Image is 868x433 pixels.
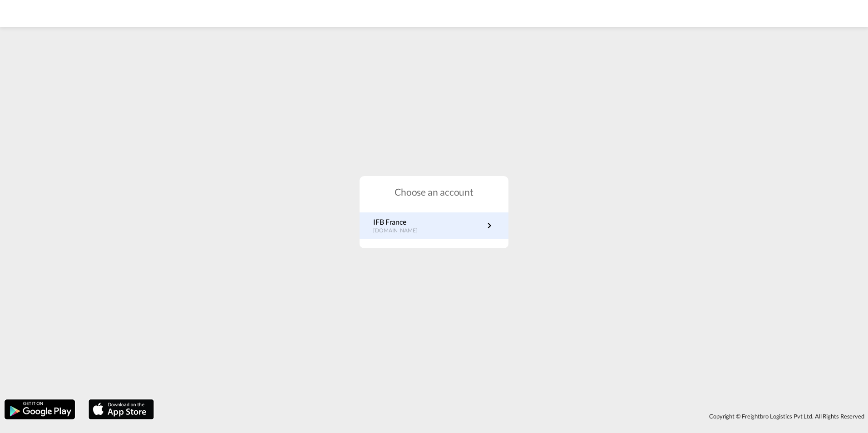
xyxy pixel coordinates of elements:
[4,399,76,420] img: google.png
[373,217,495,235] a: IFB France[DOMAIN_NAME]
[373,217,427,227] p: IFB France
[158,408,868,424] div: Copyright © Freightbro Logistics Pvt Ltd. All Rights Reserved
[484,220,495,231] md-icon: icon-chevron-right
[360,185,508,198] h1: Choose an account
[373,227,427,235] p: [DOMAIN_NAME]
[88,399,155,420] img: apple.png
